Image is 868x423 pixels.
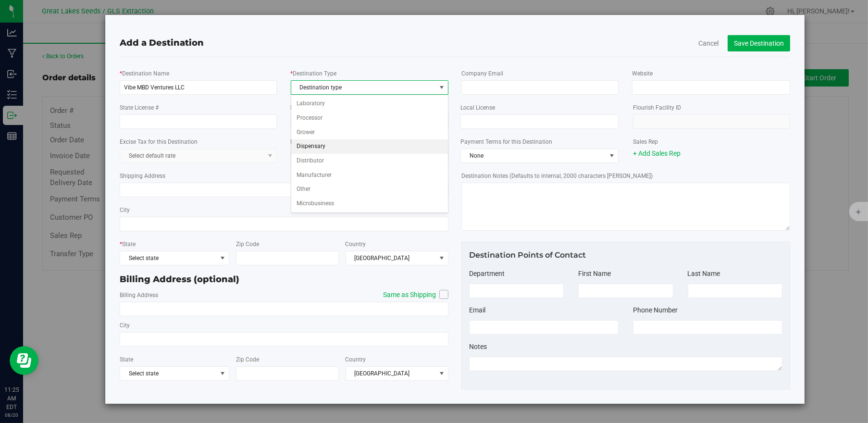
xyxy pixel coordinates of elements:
label: City [120,206,130,214]
span: [GEOGRAPHIC_DATA] [346,251,436,265]
label: Website [632,69,653,78]
span: [GEOGRAPHIC_DATA] [346,367,436,380]
a: + Add Sales Rep [633,149,681,157]
span: Last Name [688,270,720,277]
li: Microbusiness [291,197,448,211]
label: State [120,240,136,249]
label: Destination Notes (Defaults to internal, 2000 characters [PERSON_NAME]) [461,172,653,180]
div: Billing Address (optional) [120,273,448,286]
label: Zip Code [236,240,259,249]
span: select [436,81,448,94]
span: Department [469,270,505,277]
label: Payment Terms for this Destination [460,137,618,146]
button: Cancel [698,38,719,48]
span: Select state [120,251,217,265]
label: Zip Code [236,355,259,364]
label: Country [346,355,366,364]
label: Company Email [461,69,503,78]
span: Notes [469,343,487,350]
label: State [120,355,133,364]
iframe: Resource center [10,346,38,375]
li: Grower [291,125,448,140]
label: Local License [460,103,495,112]
li: Manufacturer [291,168,448,183]
label: Shipping Address [120,172,165,180]
button: Save Destination [728,35,790,51]
span: Select state [120,367,217,380]
li: Other [291,182,448,197]
li: Dispensary [291,139,448,154]
span: Destination type [291,81,436,94]
span: Email [469,306,485,314]
label: Destination Type [291,69,337,78]
span: None [461,149,606,162]
li: Distributor [291,154,448,168]
label: Destination Name [120,69,169,78]
label: City [120,321,130,330]
label: Billing Address [120,291,158,299]
span: Destination Points of Contact [469,250,586,260]
li: Processor [291,111,448,125]
li: Laboratory [291,97,448,111]
span: First Name [578,270,611,277]
div: Add a Destination [120,37,790,50]
label: Excise Tax for this Destination [120,137,198,146]
label: Same as Shipping [373,290,448,300]
label: Sales Rep [633,137,658,146]
label: Flourish Facility ID [633,103,681,112]
span: Phone Number [633,306,678,314]
input: Format: (999) 999-9999 [633,320,782,335]
label: State License # [120,103,159,112]
label: Country [346,240,366,249]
